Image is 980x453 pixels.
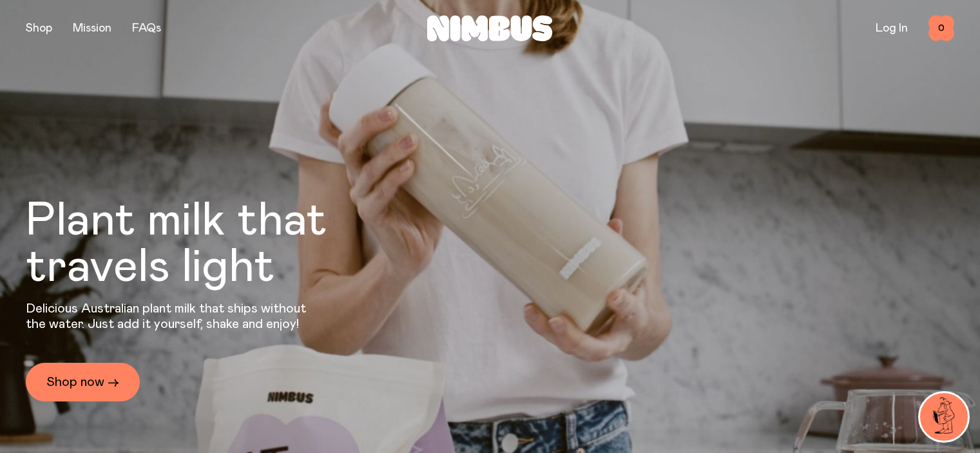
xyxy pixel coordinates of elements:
img: agent [920,393,968,441]
a: Log In [876,23,908,34]
a: FAQs [132,23,161,34]
p: Delicious Australian plant milk that ships without the water. Just add it yourself, shake and enjoy! [26,301,314,332]
a: Mission [73,23,111,34]
a: Shop now → [26,363,140,401]
h1: Plant milk that travels light [26,198,397,291]
button: 0 [928,15,954,41]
